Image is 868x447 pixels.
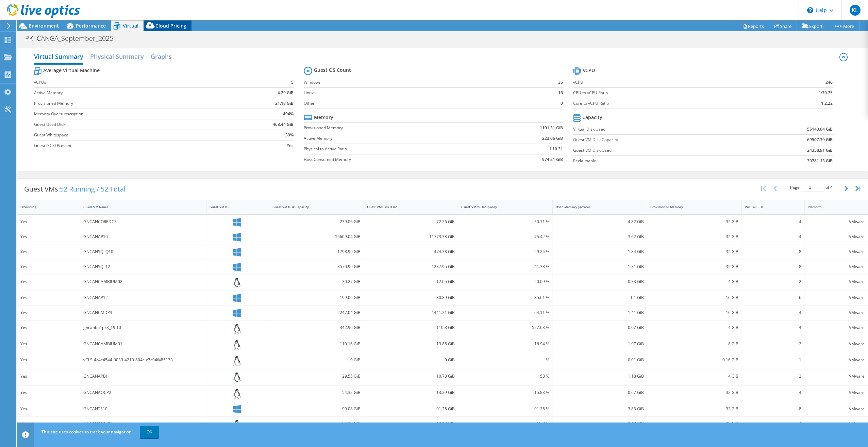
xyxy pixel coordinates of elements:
div: 0.16 GiB [650,356,738,364]
b: 4.29 GiB [278,89,294,96]
div: 2 [745,372,801,380]
div: 41.38 % [461,263,549,270]
b: 1:30.75 [819,89,833,96]
a: Reports [737,21,769,31]
div: GNCANSQLQ10 [83,248,203,255]
div: 2247.04 GiB [272,309,361,316]
div: Guest VM Disk Capacity [272,205,352,209]
label: Guest VM Disk Capacity [573,136,743,143]
div: 6 [745,294,801,301]
div: GNCANAP10 [83,233,203,241]
div: 15609.04 GiB [272,233,361,241]
b: 223.06 GiB [542,135,563,142]
span: Virtual [123,22,138,29]
div: 16 GiB [650,294,738,301]
div: 15.83 % [461,389,549,396]
div: GNCANAP12 [83,294,203,301]
div: 1 [745,356,801,364]
div: 72.26 GiB [367,218,455,226]
b: 69507.39 GiB [807,136,833,143]
div: GNCANCMDP3 [83,309,203,316]
b: 30781.13 GiB [807,158,833,164]
div: 99.08 GiB [272,405,361,413]
b: 55140.04 GiB [807,126,833,133]
div: GNCANSQL12 [83,263,203,270]
label: Physical to Active Ratio [304,146,482,152]
div: 0.33 GiB [556,278,644,285]
div: 8 [745,405,801,413]
label: Guest VM Disk Used [573,147,743,154]
h1: PKI CANGA_September_2025 [22,35,124,42]
div: 4 [745,324,801,331]
b: 0 [561,100,563,107]
div: 35.61 % [461,294,549,301]
div: 0.67 GiB [556,389,644,396]
b: Memory [314,114,333,121]
div: VMware [808,389,865,396]
b: 5 [291,79,294,86]
div: Yes [20,294,77,301]
div: 1.41 GiB [556,309,644,316]
div: VMware [808,356,865,364]
div: Yes [20,356,77,364]
div: Yes [20,309,77,316]
div: Yes [20,218,77,226]
div: GNCANCAMBIUM01 [83,340,203,348]
div: VMware [808,372,865,380]
b: Yes [287,142,294,149]
b: 246 [825,79,833,86]
div: 20.09 % [461,278,549,285]
div: 16.94 % [461,340,549,348]
div: 54.32 GiB [272,420,361,427]
div: 4 [745,389,801,396]
div: 2 [745,340,801,348]
span: Environment [29,22,59,29]
div: VMware [808,248,865,255]
div: VMware [808,294,865,301]
div: Guest VM % Occupancy [461,205,541,209]
b: 39% [285,132,294,138]
div: Guest VM Disk Used [367,205,447,209]
div: 4 GiB [650,324,738,331]
span: Cloud Pricing [155,22,186,29]
div: 13.29 GiB [367,389,455,396]
label: Core to vCPU Ratio [573,100,764,107]
div: GNCANAOCP1 [83,420,203,427]
div: Platform [808,205,856,209]
b: Average Virtual Machine [43,67,100,74]
h2: Physical Summary [90,50,144,63]
a: Share [769,21,797,31]
div: GNCANAOCP2 [83,389,203,396]
div: 19.85 GiB [367,340,455,348]
div: Yes [20,340,77,348]
span: 52 Running / 52 Total [60,184,126,194]
span: Performance [76,22,106,29]
div: 13.19 GiB [367,420,455,427]
div: 58 % [461,372,549,380]
b: Capacity [582,114,602,121]
div: Yes [20,405,77,413]
div: 2.19 GiB [556,420,644,427]
span: 4 [830,184,833,190]
div: Yes [20,389,77,396]
div: 0.01 GiB [556,356,644,364]
label: Provisioned Memory [304,125,482,131]
div: 3.62 GiB [556,233,644,241]
div: Provisioned Memory [650,205,730,209]
div: VMware [808,278,865,285]
div: Guest VM Name [83,205,195,209]
div: 54.32 GiB [272,389,361,396]
div: 4 GiB [650,372,738,380]
div: vCLS-4c4c4544-0039-4210-804c-c7c04f485133 [83,356,203,364]
label: vCPU [573,79,764,86]
b: 494% [283,111,294,117]
label: vCPUs [34,79,231,86]
div: gncanbu1px3_19.10 [83,324,203,331]
div: 32 GiB [650,218,738,226]
div: Yes [20,372,77,380]
div: 1237.95 GiB [367,263,455,270]
div: 2 [745,278,801,285]
div: 474.38 GiB [367,248,455,255]
div: GNCANAPBJ1 [83,372,203,380]
div: 0 GiB [272,356,361,364]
